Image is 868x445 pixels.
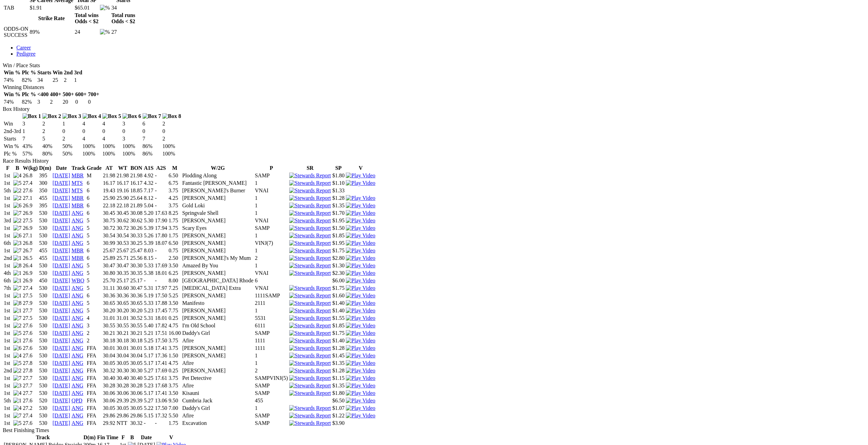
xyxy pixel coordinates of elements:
[346,240,375,246] a: View replay
[162,150,181,157] td: 100%
[346,240,375,246] img: Play Video
[289,420,331,426] img: Stewards Report
[22,128,42,135] td: 1
[289,413,331,419] img: Stewards Report
[346,300,375,306] a: View replay
[53,233,70,238] a: [DATE]
[13,398,21,404] img: 1
[42,135,61,142] td: 5
[13,353,21,359] img: 4
[13,285,21,291] img: 7
[289,195,331,201] img: Stewards Report
[74,69,83,76] th: 3rd
[53,420,70,426] a: [DATE]
[162,128,181,135] td: 0
[346,390,375,396] img: Play Video
[289,383,331,389] img: Stewards Report
[289,353,331,359] img: Stewards Report
[346,233,375,238] a: View replay
[346,233,375,239] img: Play Video
[111,26,135,39] td: 27
[346,338,375,343] a: View replay
[346,413,375,419] img: Play Video
[53,173,70,178] a: [DATE]
[142,128,162,135] td: 0
[346,255,375,261] img: Play Video
[72,368,84,373] a: ANG
[52,69,63,76] th: Win
[37,69,52,76] th: Starts
[72,173,84,178] a: MBR
[122,128,142,135] td: 0
[346,218,375,223] a: View replay
[143,113,161,119] img: Box 7
[72,285,84,291] a: ANG
[289,188,331,194] img: Stewards Report
[346,210,375,216] a: View replay
[289,315,331,321] img: Stewards Report
[3,91,21,98] th: Win %
[3,135,21,142] td: Starts
[13,255,21,261] img: 1
[74,12,99,25] th: Total wins Odds < $2
[346,413,375,418] a: View replay
[13,240,21,246] img: 3
[346,270,375,276] img: Play Video
[72,315,84,321] a: ANG
[13,293,21,299] img: 1
[102,150,121,157] td: 100%
[13,188,21,194] img: 2
[289,405,331,411] img: Stewards Report
[289,285,331,291] img: Stewards Report
[3,143,21,150] td: Win %
[13,405,21,411] img: 4
[16,51,35,57] a: Pedigree
[72,383,84,388] a: ANG
[82,135,102,142] td: 4
[53,405,70,411] a: [DATE]
[102,120,121,127] td: 4
[16,45,31,50] a: Career
[346,323,375,328] a: View replay
[346,353,375,358] a: View replay
[72,210,84,216] a: ANG
[346,263,375,269] img: Play Video
[346,293,375,299] img: Play Video
[72,420,84,426] a: ANG
[289,375,331,381] img: Stewards Report
[142,143,162,150] td: 86%
[289,218,331,224] img: Stewards Report
[289,270,331,276] img: Stewards Report
[346,345,375,351] a: View replay
[289,308,331,314] img: Stewards Report
[42,113,61,119] img: Box 2
[111,4,135,11] td: 34
[289,263,331,269] img: Stewards Report
[346,270,375,276] a: View replay
[346,383,375,389] img: Play Video
[62,135,82,142] td: 2
[22,150,42,157] td: 57%
[102,113,121,119] img: Box 5
[74,4,99,11] td: $65.01
[42,128,61,135] td: 2
[346,345,375,351] img: Play Video
[72,308,84,313] a: ANG
[289,338,331,344] img: Stewards Report
[3,77,21,84] td: 74%
[62,99,74,105] td: 20
[62,150,82,157] td: 50%
[13,323,21,329] img: 2
[346,248,375,253] a: View replay
[346,360,375,366] a: View replay
[346,368,375,373] a: View replay
[346,195,375,201] img: Play Video
[346,263,375,268] a: View replay
[289,330,331,336] img: Stewards Report
[3,26,29,39] td: ODDS-ON SUCCESS
[21,77,36,84] td: 82%
[100,29,110,35] img: %
[13,180,21,186] img: 5
[29,4,74,11] td: $1.91
[53,195,70,201] a: [DATE]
